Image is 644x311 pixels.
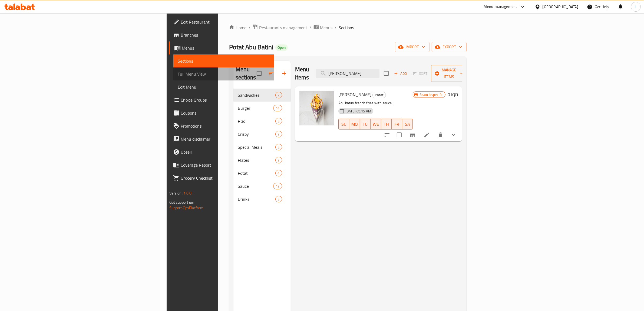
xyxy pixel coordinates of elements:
[169,41,274,54] a: Menus
[335,24,336,31] li: /
[275,118,282,124] div: items
[392,69,409,78] span: Add item
[381,68,392,79] span: Select section
[229,24,467,31] nav: breadcrumb
[238,144,275,150] span: Special Meals
[432,42,467,52] button: export
[238,196,275,202] span: Drinks
[181,97,270,103] span: Choice Groups
[338,90,371,99] span: [PERSON_NAME]
[423,132,430,138] a: Edit menu item
[392,69,409,78] button: Add
[341,120,347,128] span: SU
[273,184,282,189] span: 12
[169,132,274,145] a: Menu disclaimer
[238,157,275,163] div: Plates
[233,180,291,193] div: Sauce12
[275,44,288,51] div: Open
[349,119,360,129] button: MO
[362,120,368,128] span: TU
[275,45,288,50] span: Open
[435,67,463,80] span: Manage items
[543,4,578,10] div: [GEOGRAPHIC_DATA]
[273,106,282,111] span: 14
[233,128,291,141] div: Crispy2
[169,204,204,211] a: Support.OpsPlatform
[275,131,282,137] div: items
[182,45,270,51] span: Menus
[169,158,274,171] a: Coverage Report
[169,93,274,106] a: Choice Groups
[181,123,270,129] span: Promotions
[276,158,282,163] span: 2
[253,24,307,31] a: Restaurants management
[447,128,460,141] button: show more
[343,109,373,114] span: [DATE] 09:15 AM
[238,92,275,98] span: Sandwiches
[181,136,270,142] span: Menu disclaimer
[402,119,413,129] button: SA
[371,119,381,129] button: WE
[253,68,265,79] span: Select all sections
[178,84,270,90] span: Edit Menu
[233,193,291,206] div: Drinks3
[278,67,291,80] button: Add section
[409,69,431,78] span: Select section first
[173,80,274,93] a: Edit Menu
[238,131,275,137] span: Crispy
[233,86,291,208] nav: Menu sections
[178,71,270,77] span: Full Menu View
[360,119,371,129] button: TU
[265,67,278,80] span: Sort sections
[276,197,282,202] span: 3
[238,118,275,124] div: Rizo
[233,102,291,115] div: Burger14
[233,167,291,180] div: Potat4
[276,132,282,137] span: 2
[339,24,354,31] span: Sections
[338,100,413,106] p: Abu batini french fries with sauce.
[316,69,379,78] input: search
[434,128,447,141] button: delete
[373,120,379,128] span: WE
[406,128,419,141] button: Branch-specific-item
[399,44,425,50] span: import
[169,106,274,119] a: Coupons
[393,70,408,77] span: Add
[309,24,311,31] li: /
[276,119,282,124] span: 3
[181,162,270,168] span: Coverage Report
[275,144,282,150] div: items
[484,4,517,10] div: Menu-management
[394,120,400,128] span: FR
[181,32,270,38] span: Branches
[183,190,192,197] span: 1.0.0
[233,89,291,102] div: Sandwiches7
[351,120,358,128] span: MO
[173,54,274,67] a: Sections
[169,190,183,197] span: Version:
[275,196,282,202] div: items
[169,119,274,132] a: Promotions
[238,170,275,176] span: Potat
[313,24,332,31] a: Menus
[276,171,282,176] span: 4
[295,65,309,82] h2: Menu items
[181,19,270,25] span: Edit Restaurant
[275,157,282,163] div: items
[238,105,273,111] span: Burger
[233,115,291,128] div: Rizo3
[372,92,386,98] div: Potat
[173,67,274,80] a: Full Menu View
[276,93,282,98] span: 7
[431,65,467,82] button: Manage items
[373,92,386,98] span: Potat
[169,28,274,41] a: Branches
[404,120,411,128] span: SA
[276,145,282,150] span: 3
[338,119,349,129] button: SU
[169,171,274,184] a: Grocery Checklist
